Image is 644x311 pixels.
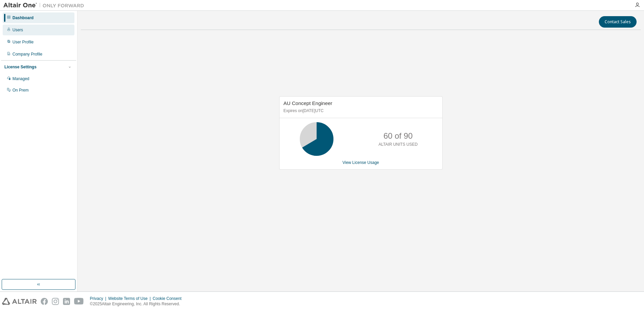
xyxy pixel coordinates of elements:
p: ALTAIR UNITS USED [379,142,418,147]
div: Users [12,27,23,33]
div: Company Profile [12,51,42,57]
div: Cookie Consent [153,296,185,301]
img: linkedin.svg [63,298,70,305]
div: On Prem [12,88,29,93]
img: youtube.svg [74,298,84,305]
div: Privacy [90,296,108,301]
div: License Settings [4,64,36,70]
img: facebook.svg [41,298,48,305]
div: Managed [12,76,29,81]
div: Website Terms of Use [108,296,153,301]
p: 60 of 90 [383,130,413,142]
p: Expires on [DATE] UTC [284,108,437,114]
img: instagram.svg [52,298,59,305]
div: Dashboard [12,15,34,21]
span: AU Concept Engineer [284,100,332,106]
p: © 2025 Altair Engineering, Inc. All Rights Reserved. [90,301,186,307]
div: User Profile [12,39,34,45]
button: Contact Sales [599,16,637,28]
img: Altair One [3,2,88,9]
a: View License Usage [343,160,379,165]
img: altair_logo.svg [2,298,37,305]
